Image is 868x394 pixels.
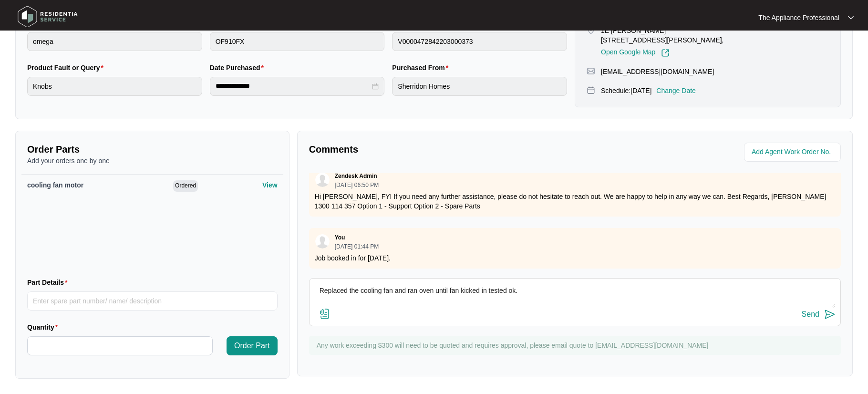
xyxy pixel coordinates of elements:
[27,278,72,287] label: Part Details
[27,291,278,311] input: Part Details
[335,234,345,241] p: You
[601,26,728,45] p: 1E [PERSON_NAME][STREET_ADDRESS][PERSON_NAME],
[392,77,567,96] input: Purchased From
[262,180,278,190] p: View
[661,49,670,57] img: Link-External
[27,32,202,51] input: Brand
[824,309,836,320] img: send-icon.svg
[317,341,836,350] p: Any work exceeding $300 will need to be quoted and requires approval, please email quote to [EMAI...
[27,181,83,189] span: cooling fan motor
[28,337,212,355] input: Quantity
[802,310,819,319] div: Send
[210,32,385,51] input: Product Model
[27,156,278,166] p: Add your orders one by one
[234,340,270,352] span: Order Part
[802,308,836,321] button: Send
[309,143,568,156] p: Comments
[601,67,714,76] p: [EMAIL_ADDRESS][DOMAIN_NAME]
[335,182,379,188] p: [DATE] 06:50 PM
[656,86,696,95] p: Change Date
[392,32,567,51] input: Serial Number
[587,67,595,75] img: map-pin
[335,172,377,180] p: Zendesk Admin
[601,86,651,95] p: Schedule: [DATE]
[27,63,107,73] label: Product Fault or Query
[314,283,836,308] textarea: Replaced the cooling fan and ran oven until fan kicked in tested ok.
[758,13,839,22] p: The Appliance Professional
[587,86,595,94] img: map-pin
[210,63,268,73] label: Date Purchased
[392,63,452,73] label: Purchased From
[27,143,278,156] p: Order Parts
[319,308,331,320] img: file-attachment-doc.svg
[27,77,202,96] input: Product Fault or Query
[752,146,835,158] input: Add Agent Work Order No.
[601,49,670,57] a: Open Google Map
[335,244,379,249] p: [DATE] 01:44 PM
[27,322,62,332] label: Quantity
[14,2,81,31] img: residentia service logo
[216,81,371,91] input: Date Purchased
[227,336,278,355] button: Order Part
[315,253,835,263] p: Job booked in for [DATE].
[315,173,330,187] img: user.svg
[315,234,330,249] img: user.svg
[315,192,835,211] p: Hi [PERSON_NAME], FYI If you need any further assistance, please do not hesitate to reach out. We...
[848,15,854,20] img: dropdown arrow
[173,180,198,192] span: Ordered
